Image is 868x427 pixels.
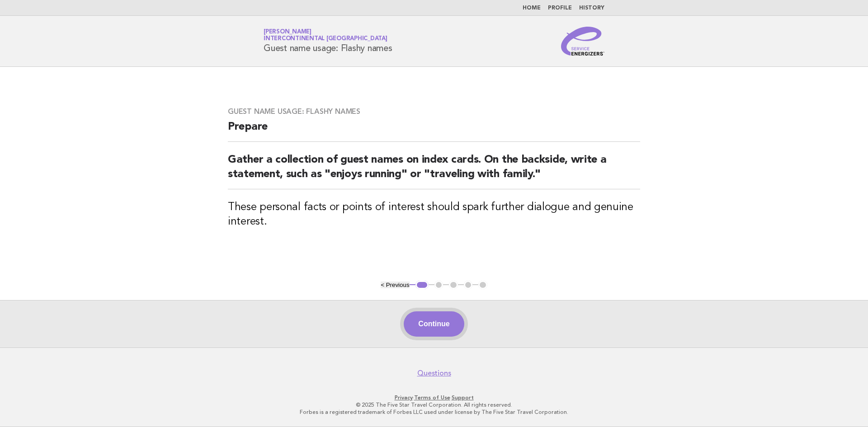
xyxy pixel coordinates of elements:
a: Questions [417,369,451,378]
p: Forbes is a registered trademark of Forbes LLC used under license by The Five Star Travel Corpora... [157,408,711,416]
p: © 2025 The Five Star Travel Corporation. All rights reserved. [157,401,711,408]
a: Terms of Use [414,394,450,401]
h2: Prepare [228,120,640,142]
a: [PERSON_NAME]InterContinental [GEOGRAPHIC_DATA] [264,29,387,42]
a: Profile [548,5,572,11]
a: Privacy [395,394,413,401]
a: Support [452,394,474,401]
h3: Guest name usage: Flashy names [228,107,640,116]
h2: Gather a collection of guest names on index cards. On the backside, write a statement, such as "e... [228,153,640,189]
p: · · [157,394,711,401]
h3: These personal facts or points of interest should spark further dialogue and genuine interest. [228,200,640,229]
button: < Previous [381,282,409,288]
span: InterContinental [GEOGRAPHIC_DATA] [264,36,387,42]
button: Continue [404,311,464,337]
a: Home [523,5,541,11]
img: Service Energizers [561,27,604,56]
a: History [579,5,604,11]
button: 1 [415,281,429,290]
h1: Guest name usage: Flashy names [264,29,392,53]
